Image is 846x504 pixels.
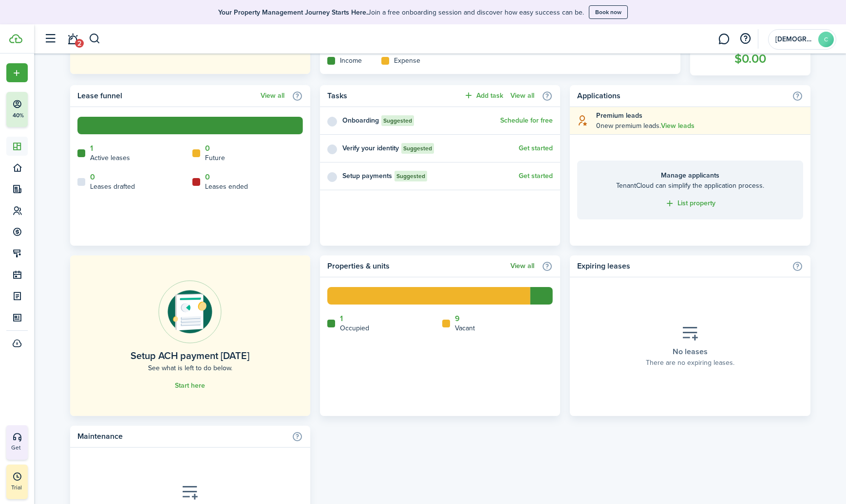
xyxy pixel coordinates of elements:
explanation-description: 0 new premium leads . [596,121,803,131]
home-widget-title: Active leases [90,153,130,163]
span: Suggested [383,116,412,125]
home-widget-title: Expiring leases [577,260,787,272]
button: Open menu [6,63,28,82]
button: Schedule for free [500,117,553,125]
button: Open resource center [737,31,753,47]
button: Get [6,425,28,459]
home-widget-title: Vacant [455,323,475,333]
a: 1 [90,144,93,153]
home-widget-title: Occupied [340,323,369,333]
explanation-title: Premium leads [596,110,803,121]
a: View all [510,92,534,100]
a: Start here [175,382,205,390]
home-widget-title: Leases ended [205,181,248,192]
span: Suggested [396,172,425,180]
a: Trial [6,465,28,499]
home-widget-title: Applications [577,90,787,102]
home-widget-title: Tasks [327,90,459,102]
span: Suggested [403,144,432,153]
a: Messaging [714,27,733,52]
button: Book now [589,5,628,19]
button: Search [89,31,101,47]
home-placeholder-description: TenantCloud can simplify the application process. [587,180,793,191]
home-placeholder-title: Manage applicants [587,170,793,180]
widget-list-item-title: Verify your identity [342,143,399,153]
button: Open sidebar [41,30,59,48]
home-placeholder-title: Setup ACH payment [DATE] [131,348,249,363]
a: View leads [661,122,695,130]
a: List property [665,198,715,209]
home-widget-title: Future [205,153,225,163]
home-widget-title: Lease funnel [77,90,256,102]
widget-list-item-title: Setup payments [342,171,392,181]
a: 0 [90,173,95,181]
widget-stats-count: $0.00 [700,50,801,68]
placeholder-title: No leases [673,346,708,358]
a: View all [510,262,534,270]
a: Notifications [63,27,82,52]
span: 2 [75,39,84,48]
a: Get started [519,172,553,180]
i: soft [577,115,589,126]
a: 0 [205,144,210,153]
p: Get [11,444,71,452]
a: 1 [340,314,343,323]
a: View all [261,92,284,100]
placeholder-description: There are no expiring leases. [646,358,734,368]
a: 9 [455,314,460,323]
avatar-text: C [818,32,834,47]
button: 40% [6,92,87,127]
b: Your Property Management Journey Starts Here. [218,7,368,18]
p: Trial [11,483,50,492]
button: Get started [519,144,553,152]
home-widget-title: Income [340,55,362,66]
home-widget-title: Properties & units [327,260,506,272]
home-widget-title: Maintenance [77,431,287,442]
span: Christian [775,36,814,43]
button: Add task [464,90,503,101]
widget-list-item-title: Onboarding [342,115,379,126]
a: 0 [205,173,210,181]
img: Online payments [158,280,222,343]
home-placeholder-description: See what is left to do below. [148,363,232,373]
home-widget-title: Expense [394,55,420,66]
home-widget-title: Leases drafted [90,181,135,192]
img: TenantCloud [9,34,22,43]
p: 40% [12,111,24,120]
p: Join a free onboarding session and discover how easy success can be. [218,7,584,18]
